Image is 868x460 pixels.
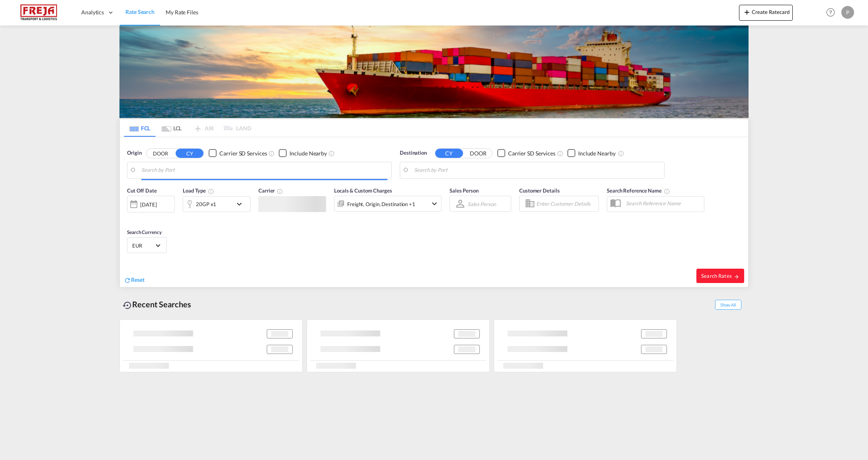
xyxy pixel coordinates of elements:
button: CY [435,149,463,158]
md-icon: icon-chevron-down [235,199,248,209]
md-icon: Your search will be saved by the below given name [664,188,670,195]
md-checkbox: Checkbox No Ink [567,149,616,157]
span: My Rate Files [166,9,198,16]
md-pagination-wrapper: Use the left and right arrow keys to navigate between tabs [124,119,251,137]
md-icon: icon-plus 400-fg [742,7,752,17]
md-icon: icon-backup-restore [123,301,132,310]
span: Carrier [258,187,283,194]
md-tab-item: FCL [124,119,156,137]
button: CY [176,149,203,158]
input: Search Reference Name [622,197,704,209]
span: Origin [127,149,141,157]
md-datepicker: Select [127,212,133,222]
div: Include Nearby [289,149,327,157]
md-icon: icon-arrow-right [734,274,739,279]
span: Show All [715,300,741,310]
span: Locals & Custom Charges [334,187,392,194]
span: Destination [400,149,427,157]
div: Recent Searches [119,295,194,313]
md-icon: Unchecked: Ignores neighbouring ports when fetching rates.Checked : Includes neighbouring ports w... [618,150,624,157]
md-icon: Unchecked: Ignores neighbouring ports when fetching rates.Checked : Includes neighbouring ports w... [328,150,335,157]
img: 586607c025bf11f083711d99603023e7.png [12,4,66,22]
span: Search Rates [701,273,739,279]
div: P [841,6,854,19]
div: 20GP x1 [196,199,216,210]
span: Cut Off Date [127,187,157,194]
input: Search by Port [414,164,660,176]
div: Carrier SD Services [508,149,555,157]
div: Origin DOOR CY Checkbox No InkUnchecked: Search for CY (Container Yard) services for all selected... [120,137,748,287]
div: Include Nearby [578,149,616,157]
input: Search by Port [141,164,387,176]
button: DOOR [147,149,174,158]
div: Freight Origin Destination Factory Stuffing [347,199,415,210]
md-icon: icon-information-outline [208,188,214,195]
md-icon: Unchecked: Search for CY (Container Yard) services for all selected carriers.Checked : Search for... [557,150,563,157]
button: DOOR [464,149,492,158]
span: Search Currency [127,229,162,235]
md-icon: Unchecked: Search for CY (Container Yard) services for all selected carriers.Checked : Search for... [268,150,275,157]
md-icon: The selected Trucker/Carrierwill be displayed in the rate results If the rates are from another f... [277,188,283,195]
md-icon: icon-refresh [124,277,131,284]
div: icon-refreshReset [124,276,145,285]
span: Reset [131,276,145,283]
span: Search Reference Name [607,187,670,194]
md-checkbox: Checkbox No Ink [279,149,327,157]
button: Search Ratesicon-arrow-right [696,269,744,283]
span: Load Type [183,187,214,194]
md-select: Sales Person [467,198,497,210]
md-icon: icon-chevron-down [430,199,439,208]
div: 20GP x1icon-chevron-down [183,196,250,212]
input: Enter Customer Details [536,198,596,210]
span: Help [824,6,837,19]
span: EUR [132,242,154,249]
md-checkbox: Checkbox No Ink [497,149,555,157]
span: Analytics [81,8,104,16]
div: [DATE] [127,196,175,212]
div: [DATE] [140,201,156,208]
span: Sales Person [450,187,479,194]
span: Customer Details [519,187,559,194]
img: LCL+%26+FCL+BACKGROUND.png [119,26,749,118]
md-select: Select Currency: € EUREuro [131,240,162,251]
span: Rate Search [125,8,154,15]
button: icon-plus 400-fgCreate Ratecard [739,5,793,21]
div: Carrier SD Services [219,149,267,157]
div: Help [824,6,841,20]
md-checkbox: Checkbox No Ink [209,149,267,157]
md-tab-item: LCL [156,119,188,137]
div: Freight Origin Destination Factory Stuffingicon-chevron-down [334,196,442,212]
